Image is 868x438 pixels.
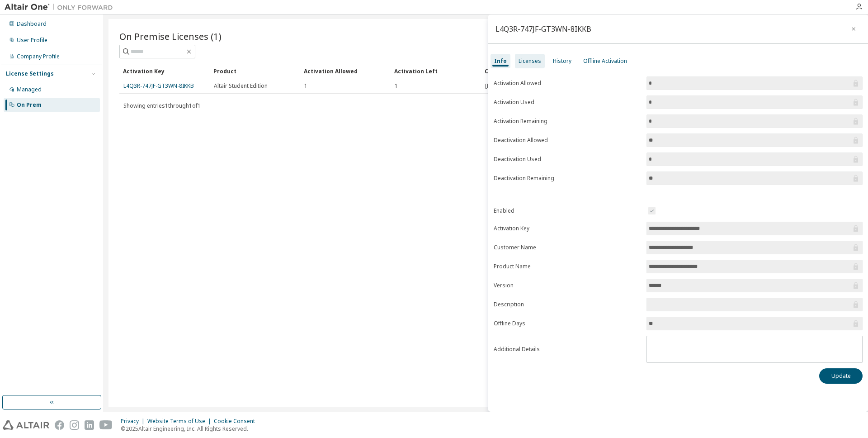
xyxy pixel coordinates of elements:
div: User Profile [17,37,47,44]
span: 1 [304,82,307,90]
label: Version [494,282,641,289]
div: Dashboard [17,20,47,28]
span: Showing entries 1 through 1 of 1 [123,102,201,109]
label: Product Name [494,263,641,270]
span: 1 [395,82,398,90]
label: Deactivation Used [494,156,641,163]
div: On Prem [17,101,42,109]
span: [DATE] 17:39:52 [485,82,525,90]
label: Activation Remaining [494,118,641,125]
div: Info [494,57,507,65]
label: Offline Days [494,320,641,327]
img: instagram.svg [70,420,79,430]
label: Activation Used [494,99,641,106]
img: linkedin.svg [85,420,94,430]
label: Customer Name [494,244,641,251]
img: facebook.svg [55,420,64,430]
div: Licenses [519,57,541,65]
span: Altair Student Edition [214,82,268,90]
label: Activation Key [494,225,641,232]
img: altair_logo.svg [3,420,49,430]
a: L4Q3R-747JF-GT3WN-8IKKB [123,82,194,90]
div: Cookie Consent [214,418,260,425]
div: Activation Key [123,64,206,78]
div: L4Q3R-747JF-GT3WN-8IKKB [495,25,591,33]
div: Company Profile [17,53,60,60]
span: On Premise Licenses (1) [119,30,222,43]
div: Managed [17,86,42,93]
div: Activation Allowed [304,64,387,78]
div: History [553,57,571,65]
p: © 2025 Altair Engineering, Inc. All Rights Reserved. [121,425,260,433]
img: Altair One [5,3,118,12]
label: Description [494,301,641,308]
button: Update [819,368,863,384]
div: License Settings [6,70,54,77]
div: Privacy [121,418,147,425]
img: youtube.svg [99,420,113,430]
label: Additional Details [494,346,641,353]
div: Product [213,64,297,78]
label: Deactivation Allowed [494,137,641,144]
div: Website Terms of Use [147,418,214,425]
label: Activation Allowed [494,80,641,87]
div: Offline Activation [583,57,627,65]
div: Activation Left [394,64,477,78]
label: Enabled [494,207,641,214]
label: Deactivation Remaining [494,175,641,182]
div: Creation Date [485,64,813,78]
